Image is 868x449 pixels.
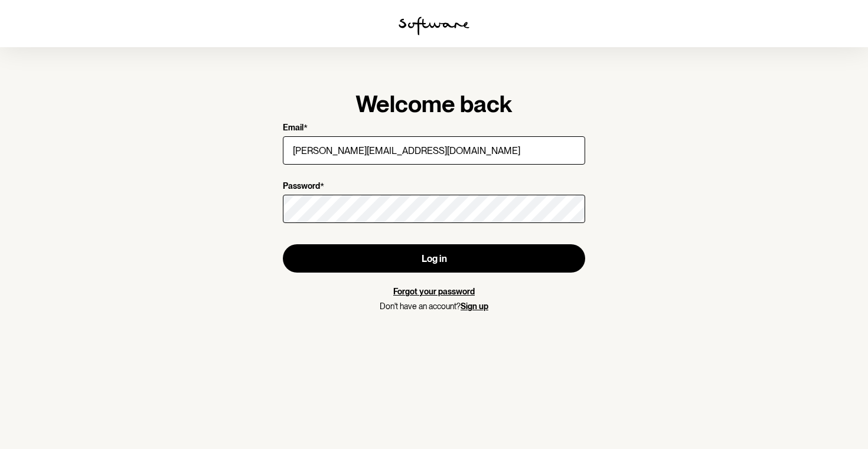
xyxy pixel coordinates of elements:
p: Password [283,181,320,192]
p: Email [283,123,304,134]
h1: Welcome back [283,90,585,118]
a: Forgot your password [393,287,475,296]
img: software logo [399,17,469,35]
p: Don't have an account? [283,301,585,312]
button: Log in [283,244,585,273]
a: Sign up [461,301,488,311]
